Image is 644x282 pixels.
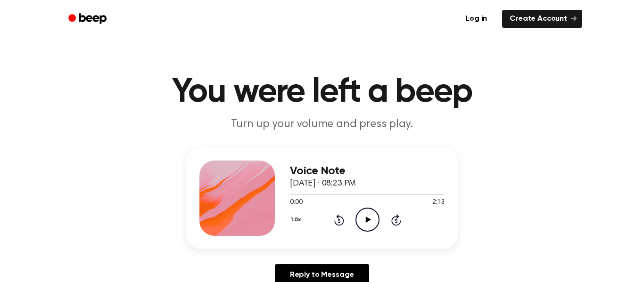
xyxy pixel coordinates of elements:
button: 1.0x [290,212,304,228]
a: Beep [62,10,115,28]
a: Log in [456,8,496,30]
a: Create Account [502,10,582,28]
span: 0:00 [290,198,302,208]
span: 2:13 [432,198,445,208]
h3: Voice Note [290,165,445,177]
span: [DATE] · 08:23 PM [290,179,356,188]
h1: You were left a beep [81,75,563,109]
p: Turn up your volume and press play. [141,117,503,132]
